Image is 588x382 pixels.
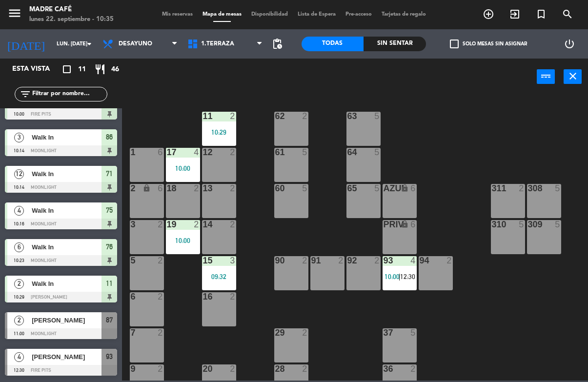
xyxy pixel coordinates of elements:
[158,364,163,373] div: 2
[32,279,101,289] span: Walk In
[302,184,308,193] div: 5
[32,205,101,216] span: Walk In
[567,70,579,82] i: close
[230,184,236,193] div: 2
[61,63,73,75] i: crop_square
[158,220,163,229] div: 2
[230,364,236,373] div: 2
[106,314,113,326] span: 87
[446,256,452,265] div: 2
[537,69,555,84] button: power_input
[20,88,31,100] i: filter_list
[374,256,380,265] div: 2
[410,364,416,373] div: 2
[106,241,113,253] span: 76
[564,38,575,50] i: power_settings_new
[410,220,416,229] div: 6
[401,220,409,228] i: lock
[302,364,308,373] div: 2
[78,64,86,75] span: 11
[32,242,101,252] span: Walk In
[519,184,525,193] div: 2
[194,220,200,229] div: 2
[528,184,528,193] div: 308
[502,6,528,22] span: WALK IN
[364,37,426,51] div: Sin sentar
[14,242,24,252] span: 6
[564,69,582,84] button: close
[29,5,114,15] div: Madre Café
[483,8,494,20] i: add_circle_outline
[158,292,163,301] div: 2
[29,15,114,24] div: lunes 22. septiembre - 10:35
[540,70,552,82] i: power_input
[14,279,24,289] span: 2
[106,278,113,289] span: 11
[14,316,24,325] span: 2
[377,12,431,17] span: Tarjetas de regalo
[410,256,416,265] div: 4
[302,148,308,157] div: 5
[83,38,95,50] i: arrow_drop_down
[158,148,163,157] div: 6
[509,8,521,20] i: exit_to_app
[302,37,364,51] div: Todas
[14,169,24,179] span: 12
[194,148,200,157] div: 4
[528,6,554,22] span: Reserva especial
[230,220,236,229] div: 2
[450,40,459,48] span: check_box_outline_blank
[230,112,236,121] div: 2
[374,148,380,157] div: 5
[528,220,528,229] div: 309
[111,64,119,75] span: 46
[194,184,200,193] div: 2
[302,328,308,337] div: 2
[94,63,106,75] i: restaurant
[32,315,101,325] span: [PERSON_NAME]
[14,352,24,362] span: 4
[230,256,236,265] div: 3
[450,40,527,48] label: Solo mesas sin asignar
[106,131,113,143] span: 86
[198,12,246,17] span: Mapa de mesas
[401,184,409,192] i: lock
[106,351,113,362] span: 93
[230,148,236,157] div: 2
[410,328,416,337] div: 5
[158,256,163,265] div: 2
[475,6,502,22] span: RESERVAR MESA
[562,8,573,20] i: search
[14,206,24,216] span: 4
[202,129,236,136] div: 10:29
[7,6,22,20] i: menu
[142,184,151,192] i: lock
[535,8,547,20] i: turned_in_not
[158,184,163,193] div: 6
[32,352,101,362] span: [PERSON_NAME]
[555,184,561,193] div: 5
[246,12,293,17] span: Disponibilidad
[293,12,341,17] span: Lista de Espera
